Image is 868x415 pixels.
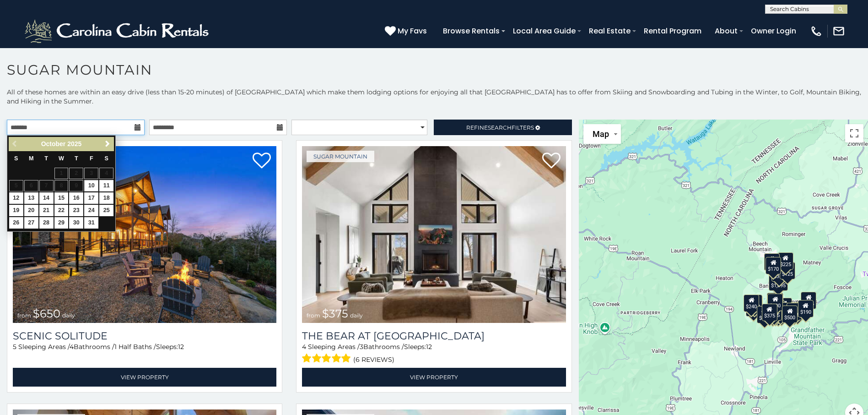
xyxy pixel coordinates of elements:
div: Sleeping Areas / Bathrooms / Sleeps: [13,342,276,366]
a: Owner Login [746,23,801,39]
span: Friday [90,155,93,162]
a: 23 [69,205,83,216]
span: daily [62,312,75,319]
span: 1 Half Baths / [114,343,156,351]
a: 15 [54,192,69,204]
a: 16 [69,192,83,204]
div: $240 [744,295,759,312]
div: $375 [762,304,777,321]
a: 13 [24,192,38,204]
span: 12 [426,343,432,351]
a: 10 [84,180,98,191]
div: $240 [764,253,780,271]
div: $650 [756,306,772,323]
span: Refine Filters [466,124,534,131]
span: from [307,312,320,319]
a: 28 [39,217,54,229]
span: Map [593,129,609,139]
a: 11 [99,180,113,191]
a: About [710,23,742,39]
button: Toggle fullscreen view [845,124,863,142]
div: $195 [787,303,802,320]
a: 27 [24,217,38,229]
span: Sunday [14,155,18,162]
a: Local Area Guide [508,23,580,39]
div: $300 [767,294,783,311]
span: October [41,140,66,147]
div: $190 [767,293,782,310]
a: View Property [302,368,566,387]
a: Scenic Solitude from $650 daily [13,146,276,323]
a: 30 [69,217,83,229]
a: Add to favorites [542,152,561,171]
a: My Favs [385,25,429,37]
a: Next [102,138,113,150]
span: 4 [70,343,74,351]
span: Next [104,140,111,147]
a: Browse Rentals [438,23,504,39]
a: 14 [39,192,54,204]
span: My Favs [398,25,427,37]
div: $225 [778,252,793,270]
a: 12 [9,192,23,204]
img: phone-regular-white.png [810,25,823,38]
span: $650 [33,307,60,320]
img: mail-regular-white.png [832,25,845,38]
img: The Bear At Sugar Mountain [302,146,566,323]
a: 21 [39,205,54,216]
a: Sugar Mountain [307,151,374,162]
span: Search [488,124,512,131]
span: (6 reviews) [353,354,394,366]
a: Scenic Solitude [13,330,276,342]
span: Monday [29,155,34,162]
a: The Bear At Sugar Mountain from $375 daily [302,146,566,323]
a: 25 [99,205,113,216]
span: Saturday [105,155,108,162]
a: 31 [84,217,98,229]
span: 5 [13,343,16,351]
span: 4 [302,343,306,351]
span: $375 [322,307,348,320]
a: View Property [13,368,276,387]
h3: The Bear At Sugar Mountain [302,330,566,342]
a: Add to favorites [253,152,271,171]
div: $170 [766,257,781,274]
span: daily [350,312,363,319]
a: 29 [54,217,69,229]
span: Wednesday [59,155,64,162]
a: Real Estate [584,23,635,39]
span: 2025 [67,140,81,147]
span: 3 [360,343,363,351]
a: 24 [84,205,98,216]
a: 26 [9,217,23,229]
span: from [17,312,31,319]
a: RefineSearchFilters [434,120,571,135]
img: White-1-2.png [23,17,213,45]
div: $190 [798,300,814,317]
div: $500 [782,306,798,323]
a: 17 [84,192,98,204]
a: 20 [24,205,38,216]
div: $1,095 [769,273,788,291]
div: $125 [780,262,795,279]
button: Change map style [583,124,621,144]
span: Thursday [75,155,78,162]
div: $155 [801,292,816,309]
a: 19 [9,205,23,216]
div: $200 [776,298,792,315]
img: Scenic Solitude [13,146,276,323]
a: 22 [54,205,69,216]
div: $265 [768,293,783,310]
span: 12 [178,343,184,351]
a: The Bear At [GEOGRAPHIC_DATA] [302,330,566,342]
a: 18 [99,192,113,204]
a: Rental Program [639,23,706,39]
div: Sleeping Areas / Bathrooms / Sleeps: [302,342,566,366]
span: Tuesday [44,155,48,162]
